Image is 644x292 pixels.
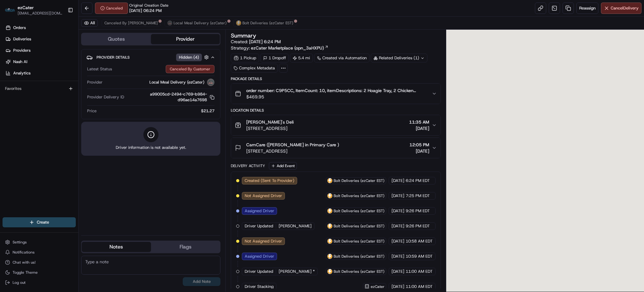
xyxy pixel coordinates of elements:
[231,54,259,62] div: 1 Pickup
[334,269,385,274] span: Bolt Deliveries (ezCater EST)
[245,254,274,259] span: Assigned Driver
[3,268,76,277] button: Toggle Theme
[327,224,332,229] img: bolt_logo.png
[231,84,440,104] button: order number: C9P5CC, ItemCount: 10, itemDescriptions: 2 Hoagie Tray, 2 Chicken Cutlet Hoagie Tra...
[5,8,15,12] img: ezCater
[327,254,332,259] img: bolt_logo.png
[246,119,294,125] span: [PERSON_NAME]'s Deli
[3,258,76,267] button: Chat with us!
[87,108,97,114] span: Price
[13,59,27,65] span: Nash AI
[245,223,273,229] span: Driver Updated
[406,238,433,244] span: 10:58 AM EDT
[251,45,324,51] span: ezCater Marketplace (opn_3aHXPU)
[13,280,25,285] span: Log out
[327,178,332,183] img: bolt_logo.png
[409,125,429,131] span: [DATE]
[13,270,38,275] span: Toggle Theme
[327,269,332,274] img: bolt_logo.png
[406,284,433,289] span: 11:00 AM EDT
[391,223,404,229] span: [DATE]
[409,119,429,125] span: 11:35 AM
[245,284,274,289] span: Driver Stacking
[179,55,199,60] span: Hidden ( 4 )
[406,223,430,229] span: 9:26 PM EDT
[611,5,639,11] span: Cancel Delivery
[151,242,220,252] button: Flags
[406,254,433,259] span: 10:59 AM EDT
[279,223,312,229] span: [PERSON_NAME]
[63,35,76,39] span: Pylon
[95,3,128,14] button: Canceled
[127,91,214,103] button: a99005cd-2494-c769-b984-d96ae14a7698
[13,250,35,255] span: Notifications
[176,53,210,61] button: Hidden (4)
[18,4,34,11] span: ezCater
[231,64,278,73] div: Complex Metadata
[245,178,294,184] span: Created (Sent To Provider)
[334,224,385,229] span: Bolt Deliveries (ezCater EST)
[246,94,426,100] span: $469.95
[246,125,294,131] span: [STREET_ADDRESS]
[13,25,26,31] span: Orders
[246,148,339,154] span: [STREET_ADDRESS]
[82,242,151,252] button: Notes
[3,68,78,78] a: Analytics
[86,52,215,62] button: Provider DetailsHidden (4)
[3,34,78,44] a: Deliveries
[129,3,169,8] span: Original Creation Date
[246,87,426,94] span: order number: C9P5CC, ItemCount: 10, itemDescriptions: 2 Hoagie Tray, 2 Chicken Cutlet Hoagie Tra...
[3,3,65,18] button: ezCaterezCater[EMAIL_ADDRESS][DOMAIN_NAME]
[87,79,103,85] span: Provider
[174,20,227,26] span: Local Meal Delivery (ezCater)
[576,3,598,14] button: Reassign
[233,19,296,27] button: Bolt Deliveries (ezCater EST)
[601,3,641,14] button: CancelDelivery
[231,108,441,113] div: Location Details
[334,193,385,198] span: Bolt Deliveries (ezCater EST)
[37,219,49,225] span: Create
[231,115,440,135] button: [PERSON_NAME]'s Deli[STREET_ADDRESS]11:35 AM[DATE]
[249,39,281,44] span: [DATE] 6:24 PM
[87,94,124,100] span: Provider Delivery ID
[236,20,241,26] img: bolt_logo.png
[391,269,404,274] span: [DATE]
[231,163,265,168] div: Delivery Activity
[391,238,404,244] span: [DATE]
[406,208,430,214] span: 9:26 PM EDT
[260,54,289,62] div: 1 Dropoff
[82,34,151,44] button: Quotes
[579,5,596,11] span: Reassign
[406,269,433,274] span: 11:00 AM EDT
[364,284,385,289] button: ezCater
[104,20,158,26] span: Canceled By [PERSON_NAME]
[81,19,98,27] button: All
[13,240,27,245] span: Settings
[151,34,220,44] button: Provider
[3,217,76,227] button: Create
[245,193,282,199] span: Not Assigned Driver
[13,48,31,53] span: Providers
[167,20,172,26] img: lmd_logo.png
[334,239,385,244] span: Bolt Deliveries (ezCater EST)
[13,36,31,42] span: Deliveries
[3,278,76,287] button: Log out
[406,193,430,199] span: 7:25 PM EDT
[231,45,329,51] div: Strategy:
[251,45,329,51] a: ezCater Marketplace (opn_3aHXPU)
[3,23,78,33] a: Orders
[116,145,186,150] span: Driver information is not available yet.
[242,20,293,26] span: Bolt Deliveries (ezCater EST)
[231,138,440,158] button: CamCare ([PERSON_NAME] in Primary Care )[STREET_ADDRESS]12:05 PM[DATE]
[391,178,404,184] span: [DATE]
[391,284,404,289] span: [DATE]
[314,54,369,62] a: Created via Automation
[334,254,385,259] span: Bolt Deliveries (ezCater EST)
[18,11,63,16] button: [EMAIL_ADDRESS][DOMAIN_NAME]
[409,142,429,148] span: 12:05 PM
[327,208,332,213] img: bolt_logo.png
[164,19,230,27] button: Local Meal Delivery (ezCater)
[3,45,78,55] a: Providers
[102,19,161,27] button: Canceled By [PERSON_NAME]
